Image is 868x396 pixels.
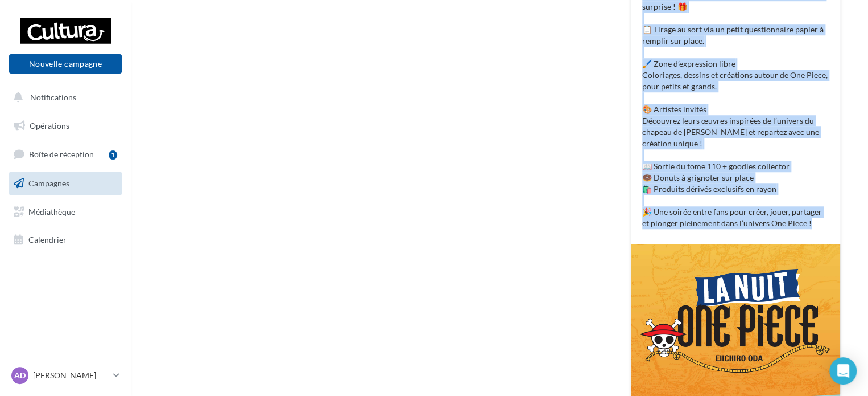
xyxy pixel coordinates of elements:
span: Opérations [30,121,69,130]
div: 1 [109,150,117,160]
button: Notifications [7,85,119,109]
button: Nouvelle campagne [9,54,122,74]
span: Médiathèque [28,206,75,216]
span: Boîte de réception [29,149,94,159]
a: Médiathèque [7,200,124,224]
a: Opérations [7,114,124,138]
a: AD [PERSON_NAME] [9,365,122,386]
p: [PERSON_NAME] [33,370,109,381]
a: Calendrier [7,228,124,252]
a: Boîte de réception1 [7,142,124,166]
span: Notifications [30,92,76,102]
div: Open Intercom Messenger [829,357,857,385]
a: Campagnes [7,172,124,195]
span: AD [14,370,26,381]
span: Calendrier [28,235,67,244]
span: Campagnes [28,178,69,188]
